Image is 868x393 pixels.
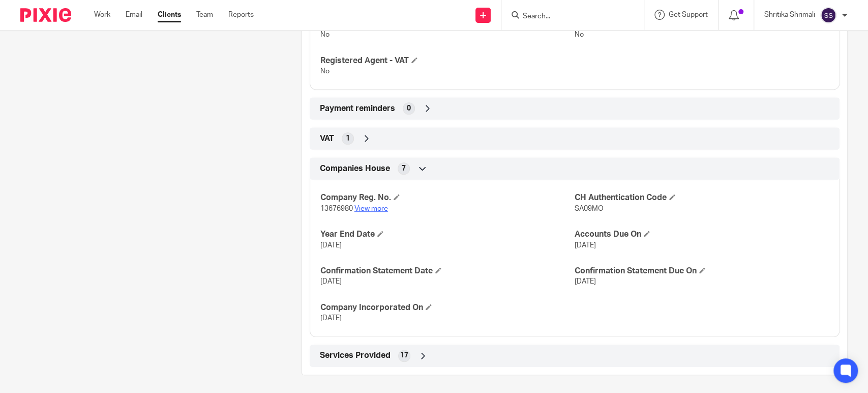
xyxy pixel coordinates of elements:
a: Team [196,10,213,20]
span: 0 [407,103,411,114]
h4: Registered Agent - VAT [320,55,575,66]
h4: Confirmation Statement Due On [575,266,829,276]
h4: Company Reg. No. [320,192,575,203]
h4: CH Authentication Code [575,192,829,203]
span: No [575,31,584,38]
span: No [320,68,330,75]
a: Email [126,10,142,20]
span: Payment reminders [320,103,395,114]
span: 1 [346,133,350,144]
img: Pixie [20,8,71,22]
span: [DATE] [320,242,342,249]
span: VAT [320,133,334,144]
a: View more [354,205,388,212]
h4: Accounts Due On [575,229,829,240]
span: [DATE] [575,278,596,285]
img: svg%3E [820,7,836,23]
span: Services Provided [320,350,391,361]
span: [DATE] [320,315,342,322]
input: Search [522,12,613,21]
span: 13676980 [320,205,353,212]
span: 17 [400,350,408,360]
a: Clients [158,10,181,20]
span: Get Support [669,11,708,18]
span: Companies House [320,163,390,174]
span: 7 [402,163,406,174]
a: Work [94,10,110,20]
p: Shritika Shrimali [764,10,815,20]
h4: Year End Date [320,229,575,240]
span: No [320,31,330,38]
h4: Company Incorporated On [320,302,575,313]
span: [DATE] [575,242,596,249]
h4: Confirmation Statement Date [320,266,575,276]
span: [DATE] [320,278,342,285]
a: Reports [228,10,254,20]
span: SA09MO [575,205,604,212]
